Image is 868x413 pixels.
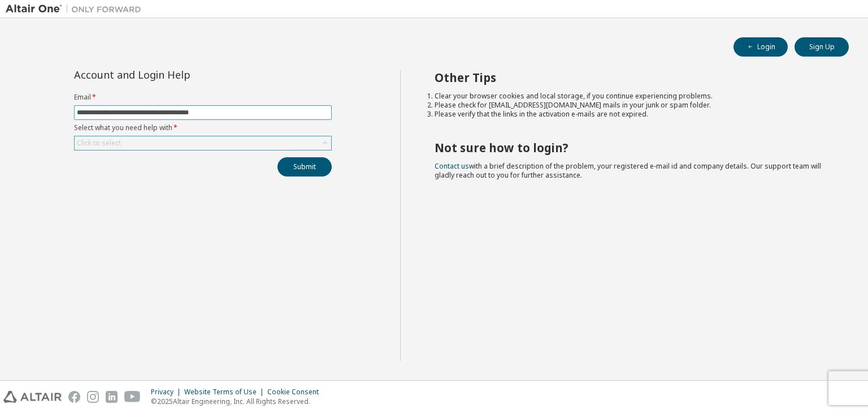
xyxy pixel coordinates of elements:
[106,391,118,403] img: linkedin.svg
[74,93,332,102] label: Email
[87,391,99,403] img: instagram.svg
[267,388,325,397] div: Cookie Consent
[795,37,849,57] button: Sign Up
[435,161,469,171] a: Contact us
[151,397,325,406] p: © 2025 Altair Engineering, Inc. All Rights Reserved.
[435,140,829,155] h2: Not sure how to login?
[435,101,829,110] li: Please check for [EMAIL_ADDRESS][DOMAIN_NAME] mails in your junk or spam folder.
[3,391,62,403] img: altair_logo.svg
[734,37,788,57] button: Login
[151,388,184,397] div: Privacy
[74,70,280,79] div: Account and Login Help
[435,110,829,119] li: Please verify that the links in the activation e-mails are not expired.
[75,136,331,150] div: Click to select
[435,161,821,180] span: with a brief description of the problem, your registered e-mail id and company details. Our suppo...
[435,70,829,85] h2: Other Tips
[184,388,267,397] div: Website Terms of Use
[277,157,332,177] button: Submit
[435,92,829,101] li: Clear your browser cookies and local storage, if you continue experiencing problems.
[77,139,121,148] div: Click to select
[74,123,332,132] label: Select what you need help with
[124,391,141,403] img: youtube.svg
[68,391,80,403] img: facebook.svg
[6,3,147,15] img: Altair One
